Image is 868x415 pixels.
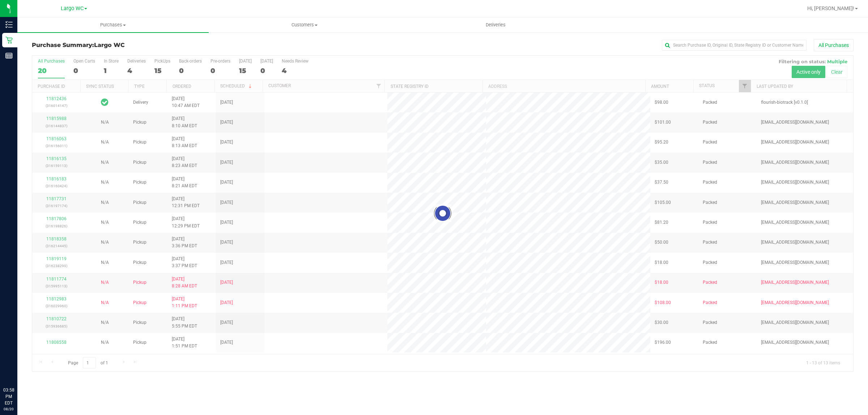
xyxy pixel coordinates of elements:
a: Customers [209,17,400,33]
a: Deliveries [400,17,591,33]
button: All Purchases [814,39,854,51]
h3: Purchase Summary: [32,42,306,48]
iframe: Resource center [7,357,29,379]
input: Search Purchase ID, Original ID, State Registry ID or Customer Name... [662,40,807,51]
span: Deliveries [476,22,515,28]
span: Hi, [PERSON_NAME]! [807,5,854,11]
iframe: Resource center unread badge [21,356,30,365]
inline-svg: Retail [5,37,13,44]
span: Largo WC [61,5,84,12]
p: 08/20 [3,406,14,412]
inline-svg: Reports [5,52,13,59]
inline-svg: Inventory [5,21,13,28]
span: Purchases [17,22,209,28]
span: Customers [209,22,400,28]
span: Largo WC [94,42,125,48]
p: 03:58 PM EDT [3,387,14,406]
a: Purchases [17,17,209,33]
